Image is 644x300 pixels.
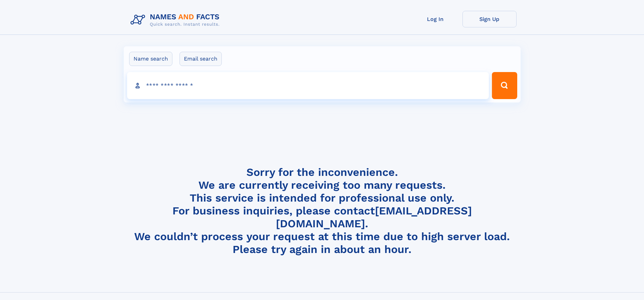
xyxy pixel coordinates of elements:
[462,11,517,27] a: Sign Up
[408,11,462,27] a: Log In
[128,166,517,256] h4: Sorry for the inconvenience. We are currently receiving too many requests. This service is intend...
[492,72,517,99] button: Search Button
[129,52,172,66] label: Name search
[127,72,489,99] input: search input
[180,52,222,66] label: Email search
[128,11,225,29] img: Logo Names and Facts
[276,204,472,230] a: [EMAIL_ADDRESS][DOMAIN_NAME]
